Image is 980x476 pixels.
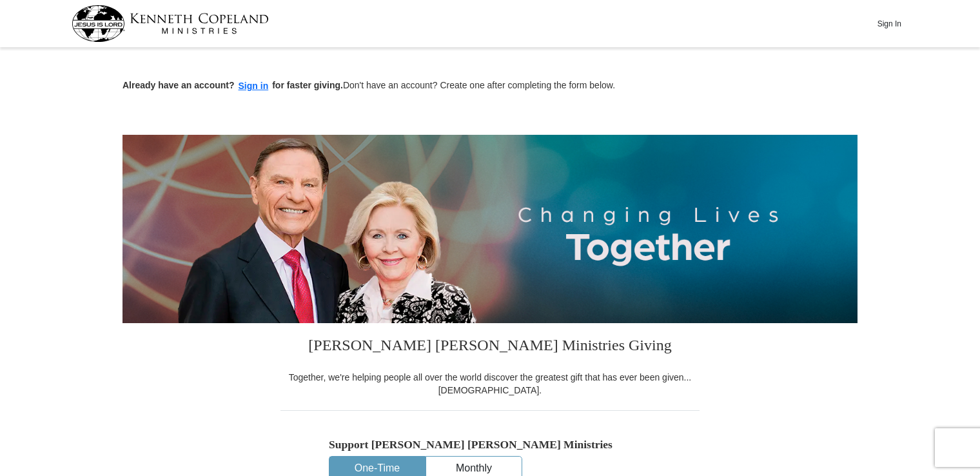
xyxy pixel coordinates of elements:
div: Together, we're helping people all over the world discover the greatest gift that has ever been g... [280,371,700,397]
h5: Support [PERSON_NAME] [PERSON_NAME] Ministries [329,438,651,451]
button: Sign In [870,14,908,34]
img: kcm-header-logo.svg [72,5,269,42]
h3: [PERSON_NAME] [PERSON_NAME] Ministries Giving [280,323,700,371]
strong: Already have an account? for faster giving. [122,80,343,90]
p: Don't have an account? Create one after completing the form below. [122,79,857,94]
button: Sign in [235,79,273,94]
